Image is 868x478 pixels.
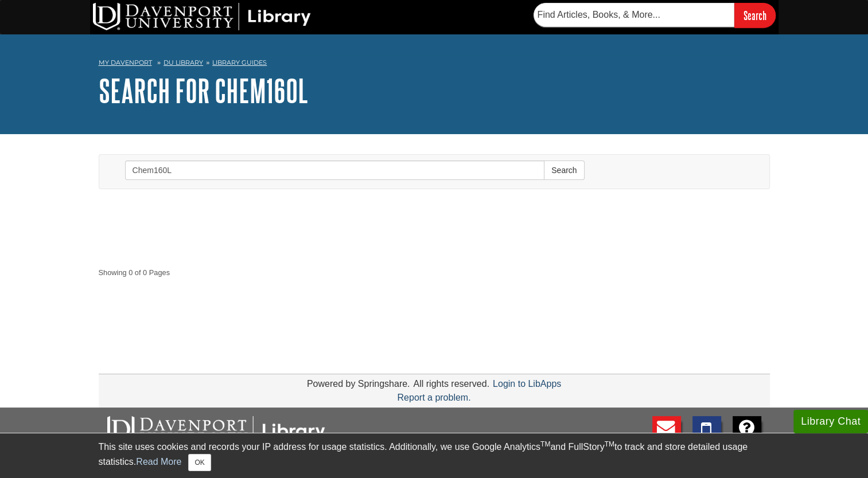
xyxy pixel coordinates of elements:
a: Login to LibApps [493,379,561,389]
div: All rights reserved. [411,379,491,389]
input: Enter Search Words [125,160,545,180]
strong: Showing 0 of 0 Pages [99,267,770,278]
div: This site uses cookies and records your IP address for usage statistics. Additionally, we use Goo... [99,440,770,471]
button: Library Chat [793,410,868,433]
nav: breadcrumb [99,55,770,73]
img: DU Libraries [107,416,325,446]
a: My Davenport [99,58,152,68]
a: Text [692,416,721,456]
a: Library Guides [212,58,267,66]
button: Close [188,454,211,471]
sup: TM [605,440,614,448]
img: DU Library [93,3,311,30]
a: Read More [136,457,181,467]
div: Powered by Springshare. [305,379,412,389]
input: Search [734,3,776,28]
form: Searches DU Library's articles, books, and more [534,3,776,28]
button: Search [544,160,584,180]
sup: TM [540,440,550,448]
a: E-mail [652,416,681,456]
input: Find Articles, Books, & More... [534,3,734,27]
a: Report a problem. [397,393,470,402]
a: DU Library [164,58,203,66]
h1: Search for Chem160L [99,73,770,108]
a: FAQ [733,416,761,456]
